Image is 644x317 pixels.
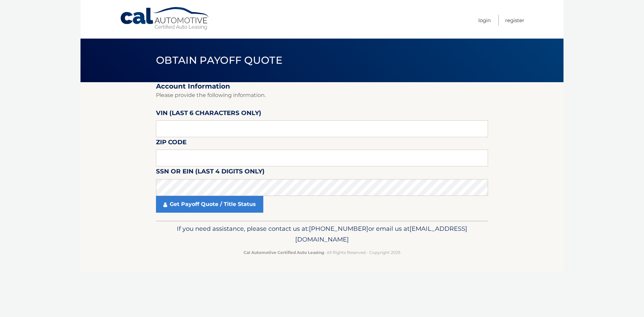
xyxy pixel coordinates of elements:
label: Zip Code [156,137,186,150]
a: Register [505,15,524,26]
strong: Cal Automotive Certified Auto Leasing [244,250,324,255]
p: Please provide the following information. [156,91,488,100]
a: Get Payoff Quote / Title Status [156,196,263,213]
h2: Account Information [156,82,488,91]
label: SSN or EIN (last 4 digits only) [156,166,265,179]
span: Obtain Payoff Quote [156,54,282,66]
p: - All Rights Reserved - Copyright 2025 [160,249,484,256]
label: VIN (last 6 characters only) [156,108,261,120]
a: Login [478,15,491,26]
a: Cal Automotive [120,7,210,31]
p: If you need assistance, please contact us at: or email us at [160,223,484,245]
span: [PHONE_NUMBER] [309,225,368,232]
